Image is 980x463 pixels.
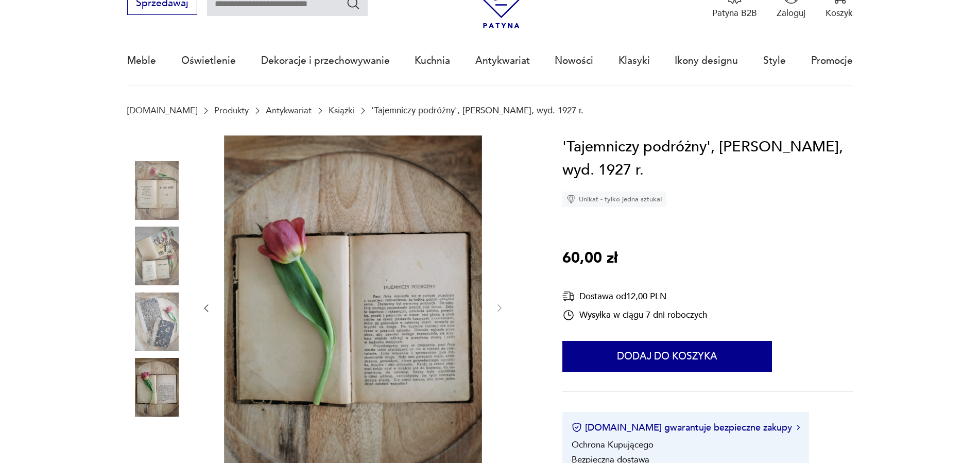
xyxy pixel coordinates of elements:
[127,161,186,220] img: Zdjęcie produktu 'Tajemniczy podróżny', Zuzanna Rabska, wyd. 1927 r.
[566,195,576,204] img: Ikona diamentu
[763,37,786,84] a: Style
[562,341,772,372] button: Dodaj do koszyka
[127,37,156,84] a: Meble
[329,106,354,115] a: Książki
[127,106,197,115] a: [DOMAIN_NAME]
[675,37,738,84] a: Ikony designu
[777,7,805,19] p: Zaloguj
[261,37,390,84] a: Dekoracje i przechowywanie
[266,106,312,115] a: Antykwariat
[562,309,707,321] div: Wysyłka w ciągu 7 dni roboczych
[572,421,800,434] button: [DOMAIN_NAME] gwarantuje bezpieczne zakupy
[181,37,236,84] a: Oświetlenie
[415,37,450,84] a: Kuchnia
[214,106,249,115] a: Produkty
[797,425,800,430] img: Ikona strzałki w prawo
[572,422,582,433] img: Ikona certyfikatu
[826,7,853,19] p: Koszyk
[127,358,186,417] img: Zdjęcie produktu 'Tajemniczy podróżny', Zuzanna Rabska, wyd. 1927 r.
[127,227,186,285] img: Zdjęcie produktu 'Tajemniczy podróżny', Zuzanna Rabska, wyd. 1927 r.
[475,37,530,84] a: Antykwariat
[562,135,852,182] h1: 'Tajemniczy podróżny', [PERSON_NAME], wyd. 1927 r.
[712,7,757,19] p: Patyna B2B
[562,247,617,270] p: 60,00 zł
[618,37,650,84] a: Klasyki
[555,37,593,84] a: Nowości
[562,290,575,303] img: Ikona dostawy
[572,439,654,451] li: Ochrona Kupującego
[127,293,186,351] img: Zdjęcie produktu 'Tajemniczy podróżny', Zuzanna Rabska, wyd. 1927 r.
[562,290,707,303] div: Dostawa od 12,00 PLN
[811,37,853,84] a: Promocje
[562,192,666,207] div: Unikat - tylko jedna sztuka!
[371,106,583,115] p: 'Tajemniczy podróżny', [PERSON_NAME], wyd. 1927 r.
